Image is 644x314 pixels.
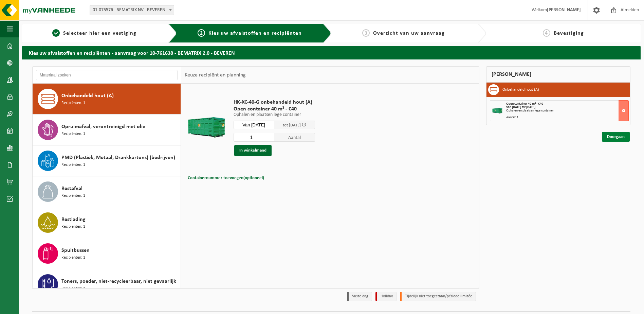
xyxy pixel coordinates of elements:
[234,106,315,112] span: Open container 40 m³ - C40
[502,84,539,95] h3: Onbehandeld hout (A)
[506,102,543,106] span: Open container 40 m³ - C40
[347,292,372,301] li: Vaste dag
[22,46,641,59] h2: Kies uw afvalstoffen en recipiënten - aanvraag voor 10-761638 - BEMATRIX 2.0 - BEVEREN
[33,207,181,238] button: Restlading Recipiënten: 1
[63,31,136,36] span: Selecteer hier een vestiging
[400,292,476,301] li: Tijdelijk niet toegestaan/période limitée
[375,292,397,301] li: Holiday
[33,269,181,300] button: Toners, poeder, niet-recycleerbaar, niet gevaarlijk Recipiënten: 1
[33,176,181,207] button: Restafval Recipiënten: 1
[90,5,174,15] span: 01-075576 - BEMATRIX NV - BEVEREN
[283,123,301,127] span: tot [DATE]
[362,29,370,37] span: 3
[198,29,205,37] span: 2
[33,145,181,176] button: PMD (Plastiek, Metaal, Drankkartons) (bedrijven) Recipiënten: 1
[61,154,175,162] span: PMD (Plastiek, Metaal, Drankkartons) (bedrijven)
[61,277,176,285] span: Toners, poeder, niet-recycleerbaar, niet gevaarlijk
[33,238,181,269] button: Spuitbussen Recipiënten: 1
[181,67,249,84] div: Keuze recipiënt en planning
[234,121,274,129] input: Selecteer datum
[208,31,302,36] span: Kies uw afvalstoffen en recipiënten
[61,162,85,168] span: Recipiënten: 1
[61,100,85,106] span: Recipiënten: 1
[90,5,174,15] span: 01-075576 - BEMATRIX NV - BEVEREN
[36,70,178,80] input: Materiaal zoeken
[25,29,163,37] a: 1Selecteer hier een vestiging
[234,145,272,156] button: In winkelmand
[234,112,315,117] p: Ophalen en plaatsen lege container
[61,185,82,193] span: Restafval
[274,133,315,142] span: Aantal
[373,31,445,36] span: Overzicht van uw aanvraag
[61,92,114,100] span: Onbehandeld hout (A)
[506,105,535,109] strong: Van [DATE] tot [DATE]
[188,176,264,180] span: Containernummer toevoegen(optioneel)
[61,255,85,261] span: Recipiënten: 1
[602,132,630,142] a: Doorgaan
[486,66,631,83] div: [PERSON_NAME]
[234,99,315,106] span: HK-XC-40-G onbehandeld hout (A)
[506,116,629,119] div: Aantal: 1
[61,285,85,292] span: Recipiënten: 1
[61,131,85,137] span: Recipiënten: 1
[61,224,85,230] span: Recipiënten: 1
[554,31,584,36] span: Bevestiging
[33,84,181,115] button: Onbehandeld hout (A) Recipiënten: 1
[187,173,265,183] button: Containernummer toevoegen(optioneel)
[61,193,85,199] span: Recipiënten: 1
[61,123,145,131] span: Opruimafval, verontreinigd met olie
[506,109,629,112] div: Ophalen en plaatsen lege container
[61,246,90,255] span: Spuitbussen
[547,7,581,13] strong: [PERSON_NAME]
[33,115,181,145] button: Opruimafval, verontreinigd met olie Recipiënten: 1
[52,29,60,37] span: 1
[61,215,86,224] span: Restlading
[543,29,550,37] span: 4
